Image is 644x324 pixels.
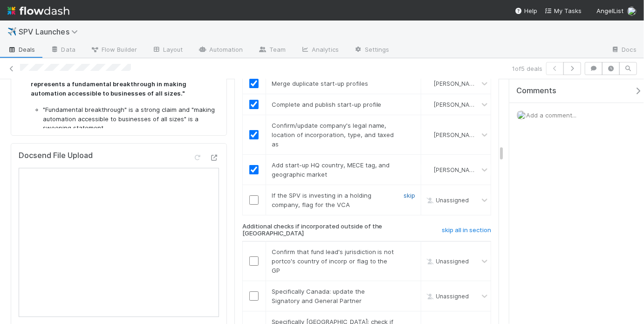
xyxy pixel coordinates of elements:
[404,192,415,199] a: skip
[603,43,644,58] a: Docs
[516,86,556,96] span: Comments
[7,28,17,35] span: ✈️
[434,166,480,173] span: [PERSON_NAME]
[242,223,404,237] h6: Additional checks if incorporated outside of the [GEOGRAPHIC_DATA]
[191,43,251,58] a: Automation
[43,105,221,133] li: "Fundamental breakthrough" is a strong claim and "making automation accessible to businesses of a...
[434,131,480,138] span: [PERSON_NAME]
[43,43,83,58] a: Data
[526,111,576,119] span: Add a comment...
[515,6,537,15] div: Help
[7,45,35,54] span: Deals
[272,101,382,108] span: Complete and publish start-up profile
[272,288,365,304] span: Specifically Canada: update the Signatory and General Partner
[425,197,469,204] span: Unassigned
[144,43,191,58] a: Layout
[425,101,432,108] img: avatar_768cd48b-9260-4103-b3ef-328172ae0546.png
[425,166,432,173] img: avatar_768cd48b-9260-4103-b3ef-328172ae0546.png
[627,7,637,16] img: avatar_768cd48b-9260-4103-b3ef-328172ae0546.png
[272,122,394,148] span: Confirm/update company's legal name, location of incorporation, type, and taxed as
[434,80,480,87] span: [PERSON_NAME]
[272,248,394,274] span: Confirm that fund lead's jurisdiction is not portco's country of incorp or flag to the GP
[272,80,368,87] span: Merge duplicate start-up profiles
[596,7,623,14] span: AngelList
[293,43,346,58] a: Analytics
[425,293,469,300] span: Unassigned
[425,131,432,138] img: avatar_768cd48b-9260-4103-b3ef-328172ae0546.png
[512,64,542,73] span: 1 of 5 deals
[517,110,526,120] img: avatar_768cd48b-9260-4103-b3ef-328172ae0546.png
[545,7,582,14] span: My Tasks
[272,161,390,178] span: Add start-up HQ country, MECE tag, and geographic market
[19,27,82,36] span: SPV Launches
[425,80,432,87] img: avatar_768cd48b-9260-4103-b3ef-328172ae0546.png
[83,43,144,58] a: Flow Builder
[434,101,480,108] span: [PERSON_NAME]
[31,71,212,97] strong: "We believe their data-efficient approach to robot learning represents a fundamental breakthrough...
[7,3,69,19] img: logo-inverted-e16ddd16eac7371096b0.svg
[272,192,371,208] span: If the SPV is investing in a holding company, flag for the VCA
[442,227,491,238] a: skip all in section
[442,227,491,234] h6: skip all in section
[251,43,293,58] a: Team
[545,6,582,15] a: My Tasks
[346,43,397,58] a: Settings
[90,45,137,54] span: Flow Builder
[19,151,93,160] h5: Docsend File Upload
[425,258,469,265] span: Unassigned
